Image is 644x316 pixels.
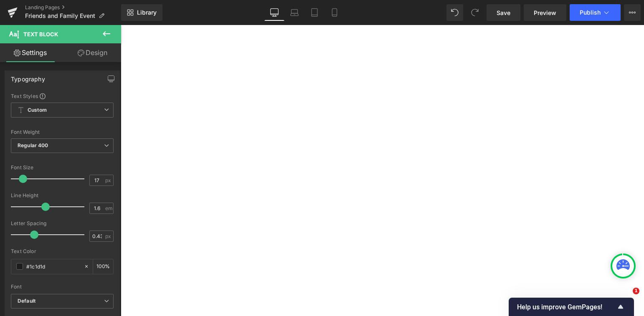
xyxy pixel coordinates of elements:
span: Help us improve GemPages! [517,303,616,311]
span: Save [497,8,510,17]
div: Letter Spacing [11,221,114,226]
span: Publish [580,9,601,16]
span: em [105,206,112,211]
button: More [624,4,641,21]
a: New Library [121,4,162,21]
div: Text Color [11,248,114,254]
span: Preview [534,8,556,17]
span: Library [137,9,157,16]
b: Custom [28,107,47,114]
div: Font [11,284,114,290]
a: Desktop [264,4,284,21]
input: Color [26,262,80,271]
span: 1 [633,288,639,294]
span: Friends and Family Event [25,13,95,19]
b: Regular 400 [18,142,48,148]
button: Undo [446,4,463,21]
a: Design [62,43,123,62]
a: Tablet [304,4,325,21]
span: px [105,178,112,183]
button: Show survey - Help us improve GemPages! [517,302,626,312]
span: px [105,233,112,239]
div: Font Size [11,165,114,171]
a: Landing Pages [25,4,121,11]
a: Laptop [284,4,304,21]
div: Line Height [11,193,114,198]
span: Text Block [23,31,58,38]
a: Mobile [325,4,345,21]
a: Preview [524,4,566,21]
iframe: Intercom live chat [616,288,636,308]
div: % [93,259,113,274]
div: Typography [11,71,45,83]
button: Publish [570,4,621,21]
button: Redo [467,4,483,21]
i: Default [18,298,35,305]
div: Text Styles [11,93,114,99]
div: Font Weight [11,129,114,135]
